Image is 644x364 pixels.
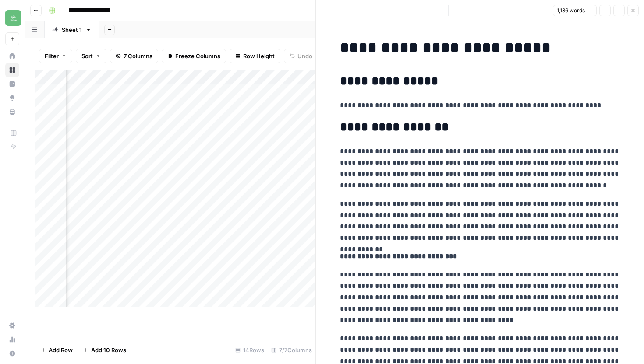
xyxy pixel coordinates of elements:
[45,21,99,38] a: Sheet 1
[5,77,19,91] a: Insights
[268,343,315,357] div: 7/7 Columns
[230,49,280,63] button: Row Height
[5,49,19,63] a: Home
[39,49,72,63] button: Filter
[232,343,268,357] div: 14 Rows
[91,346,126,354] span: Add 10 Rows
[557,7,585,14] span: 1,186 words
[297,52,312,60] span: Undo
[243,52,275,60] span: Row Height
[162,49,226,63] button: Freeze Columns
[76,49,106,63] button: Sort
[5,63,19,77] a: Browse
[5,10,21,26] img: Distru Logo
[35,343,78,357] button: Add Row
[110,49,158,63] button: 7 Columns
[124,52,152,60] span: 7 Columns
[5,105,19,119] a: Your Data
[284,49,318,63] button: Undo
[5,7,19,29] button: Workspace: Distru
[5,332,19,346] a: Usage
[49,346,73,354] span: Add Row
[5,346,19,360] button: Help + Support
[175,52,220,60] span: Freeze Columns
[78,343,131,357] button: Add 10 Rows
[62,25,82,34] div: Sheet 1
[81,52,93,60] span: Sort
[5,91,19,105] a: Opportunities
[5,318,19,332] a: Settings
[45,52,59,60] span: Filter
[553,5,597,16] button: 1,186 words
